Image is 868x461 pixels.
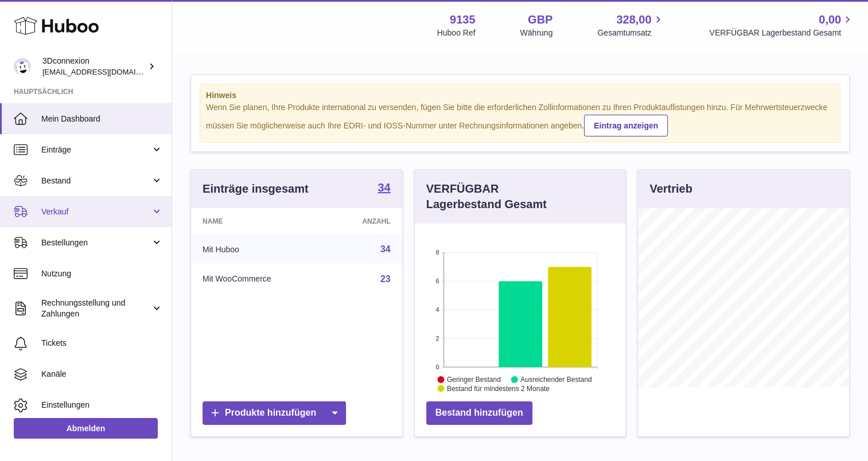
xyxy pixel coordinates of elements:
text: 0 [435,364,439,370]
text: Bestand für mindestens 2 Monate [447,385,550,393]
span: Kanäle [41,369,163,380]
a: Produkte hinzufügen [203,401,346,425]
div: Währung [520,28,553,38]
a: Abmelden [14,418,158,439]
a: 0,00 VERFÜGBAR Lagerbestand Gesamt [709,12,854,38]
text: 8 [435,249,439,256]
strong: 34 [377,182,390,193]
a: 34 [380,244,391,254]
div: Huboo Ref [437,28,476,38]
span: Tickets [41,338,163,349]
th: Name [191,208,326,235]
strong: Hinweis [206,90,834,101]
span: Gesamtumsatz [597,28,664,38]
span: 328,00 [616,12,651,28]
span: Bestellungen [41,237,151,248]
span: 0,00 [819,12,841,28]
h3: Einträge insgesamt [203,181,309,197]
text: 2 [435,335,439,342]
text: 6 [435,278,439,284]
h3: VERFÜGBAR Lagerbestand Gesamt [426,181,574,212]
span: [EMAIL_ADDRESS][DOMAIN_NAME] [42,67,169,76]
span: Nutzung [41,268,163,279]
strong: GBP [528,12,552,28]
text: Ausreichender Bestand [520,376,592,384]
th: Anzahl [326,208,402,235]
h3: Vertrieb [649,181,692,197]
span: Bestand [41,175,151,186]
a: 23 [380,274,391,284]
span: Mein Dashboard [41,114,163,124]
a: Bestand hinzufügen [426,401,532,425]
text: 4 [435,306,439,313]
td: Mit Huboo [191,235,326,264]
span: VERFÜGBAR Lagerbestand Gesamt [709,28,854,38]
td: Mit WooCommerce [191,264,326,294]
a: Eintrag anzeigen [584,115,668,136]
div: Wenn Sie planen, Ihre Produkte international zu versenden, fügen Sie bitte die erforderlichen Zol... [206,102,834,136]
strong: 9135 [450,12,476,28]
a: 328,00 Gesamtumsatz [597,12,664,38]
span: Verkauf [41,206,151,217]
img: order_eu@3dconnexion.com [14,58,31,75]
div: 3Dconnexion [42,56,146,77]
span: Einträge [41,144,151,155]
span: Rechnungsstellung und Zahlungen [41,298,151,319]
text: Geringer Bestand [447,376,501,384]
span: Einstellungen [41,400,163,411]
a: 34 [377,182,390,196]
